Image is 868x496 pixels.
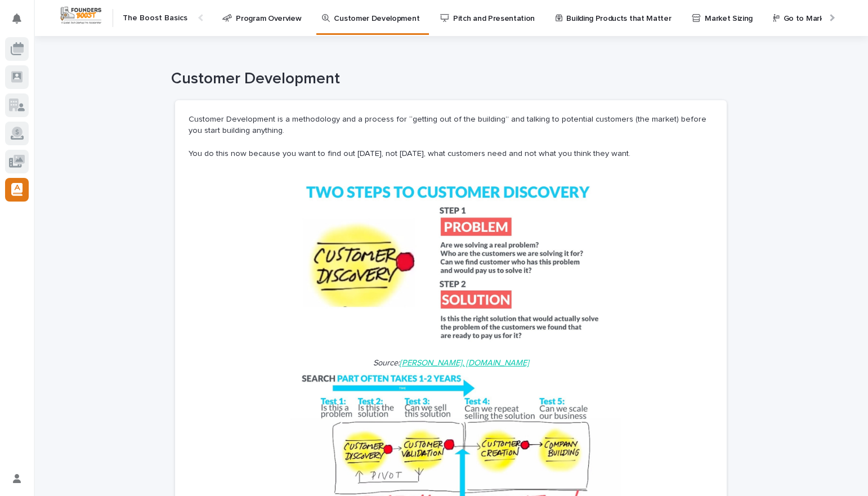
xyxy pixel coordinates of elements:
[59,5,103,26] img: Workspace Logo
[189,148,713,160] p: You do this now because you want to find out [DATE], not [DATE], what customers need and not what...
[14,14,29,32] div: Notifications
[283,171,607,354] img: 1593721760207.png
[373,359,400,367] em: Source:
[189,114,713,137] p: Customer Development is a methodology and a process for “getting out of the building” and talking...
[171,70,723,89] h1: Customer Development
[123,14,187,23] h2: The Boost Basics
[5,7,29,30] button: Notifications
[400,359,529,367] a: [PERSON_NAME], [DOMAIN_NAME]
